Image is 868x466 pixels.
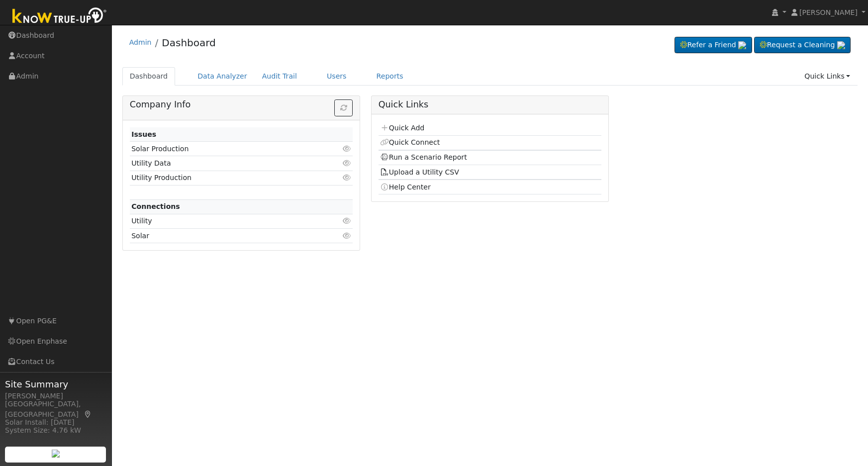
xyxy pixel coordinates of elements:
[342,160,351,167] i: Click to view
[84,410,93,418] a: Map
[162,37,216,49] a: Dashboard
[380,153,467,161] a: Run a Scenario Report
[5,425,106,436] div: System Size: 4.76 kW
[342,217,351,224] i: Click to view
[130,156,317,171] td: Utility Data
[130,171,317,185] td: Utility Production
[5,417,106,428] div: Solar Install: [DATE]
[255,67,304,86] a: Audit Trail
[754,37,851,54] a: Request a Cleaning
[129,38,152,46] a: Admin
[130,214,317,228] td: Utility
[130,99,353,110] h5: Company Info
[380,138,440,146] a: Quick Connect
[380,168,459,176] a: Upload a Utility CSV
[130,142,317,156] td: Solar Production
[379,99,602,110] h5: Quick Links
[130,229,317,243] td: Solar
[5,399,106,420] div: [GEOGRAPHIC_DATA], [GEOGRAPHIC_DATA]
[837,41,845,49] img: retrieve
[5,377,106,391] span: Site Summary
[5,391,106,401] div: [PERSON_NAME]
[799,8,858,16] span: [PERSON_NAME]
[380,124,424,132] a: Quick Add
[7,5,112,28] img: Know True-Up
[797,67,858,86] a: Quick Links
[369,67,411,86] a: Reports
[342,232,351,239] i: Click to view
[738,41,746,49] img: retrieve
[131,202,180,210] strong: Connections
[52,450,60,458] img: retrieve
[675,37,752,54] a: Refer a Friend
[190,67,255,86] a: Data Analyzer
[380,183,431,191] a: Help Center
[319,67,354,86] a: Users
[131,130,156,138] strong: Issues
[342,145,351,152] i: Click to view
[122,67,176,86] a: Dashboard
[342,174,351,181] i: Click to view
